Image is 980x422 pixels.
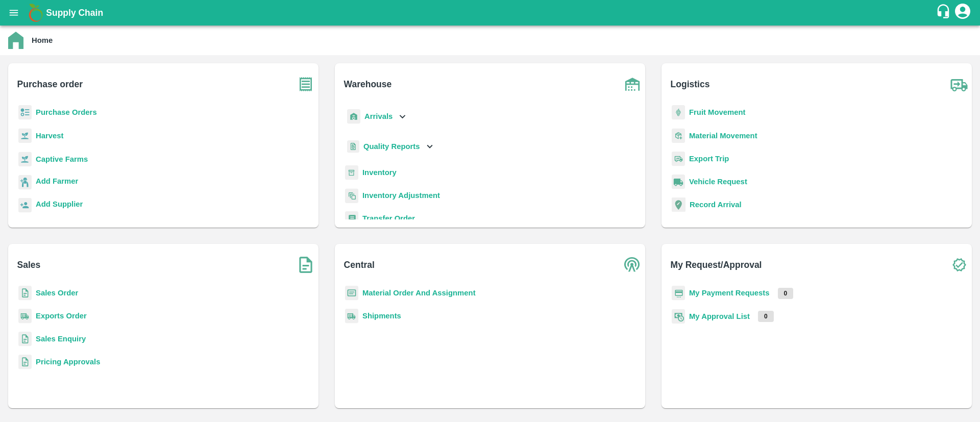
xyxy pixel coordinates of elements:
img: whInventory [345,165,358,180]
img: farmer [18,175,32,190]
img: reciept [18,105,32,120]
img: truck [946,71,972,97]
b: Warehouse [344,77,392,91]
b: Supply Chain [46,8,103,18]
img: supplier [18,198,32,213]
img: fruit [672,105,685,120]
div: Quality Reports [345,136,435,157]
a: Add Farmer [36,176,78,189]
a: Material Order And Assignment [362,289,476,297]
b: Logistics [671,77,710,91]
a: Pricing Approvals [36,358,100,366]
a: Vehicle Request [689,178,747,186]
img: sales [18,286,32,301]
img: payment [672,286,685,301]
a: Shipments [362,312,401,320]
p: 0 [758,311,774,322]
img: qualityReport [347,140,359,153]
a: Export Trip [689,155,729,163]
img: purchase [293,71,318,97]
b: Purchase order [17,77,83,91]
img: sales [18,332,32,346]
b: Add Supplier [36,200,83,208]
a: Harvest [36,132,63,140]
div: account of current user [953,2,972,23]
a: Inventory Adjustment [362,191,440,200]
a: Captive Farms [36,155,88,163]
img: soSales [293,252,318,278]
img: delivery [672,152,685,166]
img: central [620,252,645,278]
img: harvest [18,128,32,143]
a: My Payment Requests [689,289,770,297]
b: Quality Reports [363,142,420,151]
a: Sales Order [36,289,78,297]
a: Fruit Movement [689,108,746,116]
b: Home [32,36,53,44]
img: harvest [18,152,32,167]
img: whArrival [347,109,360,124]
a: Supply Chain [46,6,936,20]
img: shipments [345,309,358,324]
img: sales [18,355,32,369]
a: Record Arrival [690,201,742,209]
a: Transfer Order [362,214,415,222]
img: centralMaterial [345,286,358,301]
b: Add Farmer [36,177,78,185]
b: Central [344,258,375,272]
img: whTransfer [345,211,358,226]
div: Arrivals [345,105,408,128]
button: open drawer [2,1,26,24]
img: vehicle [672,175,685,189]
div: customer-support [936,4,953,22]
img: shipments [18,309,32,324]
a: Sales Enquiry [36,335,86,343]
img: home [8,32,23,49]
img: inventory [345,188,358,203]
img: approval [672,309,685,324]
img: logo [26,3,46,23]
img: warehouse [620,71,645,97]
a: Purchase Orders [36,108,97,116]
b: Arrivals [364,112,393,120]
img: recordArrival [672,197,685,212]
img: check [946,252,972,278]
a: My Approval List [689,312,750,320]
a: Exports Order [36,312,87,320]
img: material [672,128,685,143]
b: Sales [17,258,41,272]
a: Inventory [362,168,397,177]
a: Add Supplier [36,198,83,212]
p: 0 [778,288,794,299]
b: My Request/Approval [671,258,762,272]
a: Material Movement [689,132,757,140]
